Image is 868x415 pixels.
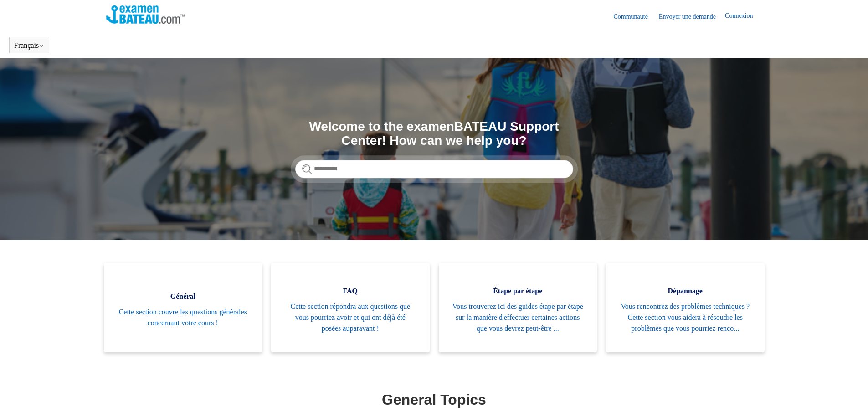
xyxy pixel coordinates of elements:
input: Rechercher [295,160,573,178]
a: Envoyer une demande [659,12,725,21]
a: Dépannage Vous rencontrez des problèmes techniques ? Cette section vous aidera à résoudre les pro... [606,263,765,352]
button: Français [14,41,44,50]
span: Étape par étape [452,286,584,297]
div: Live chat [837,384,861,408]
span: Cette section couvre les questions générales concernant votre cours ! [118,307,249,328]
a: Communauté [613,12,657,21]
h1: Welcome to the examenBATEAU Support Center! How can we help you? [295,120,573,148]
img: Page d’accueil du Centre d’aide Examen Bateau [106,5,185,24]
span: Vous rencontrez des problèmes techniques ? Cette section vous aidera à résoudre les problèmes que... [620,301,751,334]
span: Cette section répondra aux questions que vous pourriez avoir et qui ont déjà été posées auparavant ! [285,301,416,334]
h1: General Topics [106,389,762,410]
a: Général Cette section couvre les questions générales concernant votre cours ! [104,263,262,352]
span: Vous trouverez ici des guides étape par étape sur la manière d'effectuer certaines actions que vo... [452,301,584,334]
span: FAQ [285,286,416,297]
a: Connexion [725,11,762,22]
span: Général [118,291,249,302]
a: FAQ Cette section répondra aux questions que vous pourriez avoir et qui ont déjà été posées aupar... [271,263,430,352]
span: Dépannage [620,286,751,297]
a: Étape par étape Vous trouverez ici des guides étape par étape sur la manière d'effectuer certaine... [439,263,597,352]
